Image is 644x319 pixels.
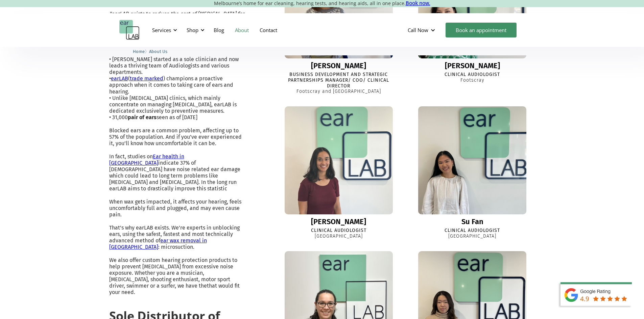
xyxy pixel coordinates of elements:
a: Contact [254,20,283,40]
a: Blog [208,20,230,40]
div: [PERSON_NAME] [445,62,500,70]
a: ear wax removal in [GEOGRAPHIC_DATA] [109,237,207,250]
a: About Us [149,48,167,54]
a: Ear health in [GEOGRAPHIC_DATA] [109,153,184,166]
div: Footscray and [GEOGRAPHIC_DATA] [296,89,381,95]
p: • Launched in [DATE] by boasting over 15 years of expertise in the hearing and product industries... [109,10,244,295]
div: Shop [183,20,207,40]
div: Services [152,27,171,33]
img: Su Fan [418,106,526,214]
a: Su FanSu FanClinical Audiologist[GEOGRAPHIC_DATA] [410,106,535,239]
div: Clinical Audiologist [311,228,366,234]
div: [GEOGRAPHIC_DATA] [315,234,363,239]
div: Services [148,20,179,40]
span: Home [133,49,145,54]
a: trade marked [130,75,163,82]
a: earLAB [111,75,128,82]
li: 〉 [133,48,149,55]
div: Call Now [402,20,442,40]
img: Ella [279,101,398,220]
a: About [230,20,254,40]
div: Business Development and Strategic Partnerships Manager/ COO/ Clinical Director [276,72,401,89]
div: [GEOGRAPHIC_DATA] [448,234,496,239]
div: Shop [187,27,198,33]
div: Footscray [460,78,484,83]
div: Su Fan [461,218,483,226]
strong: pair of ears [128,114,157,121]
div: [PERSON_NAME] [311,218,366,226]
div: Clinical Audiologist [445,228,500,234]
div: Clinical Audiologist [445,72,500,78]
em: "earLAB exists to reduce the cost of [MEDICAL_DATA] for individuals by delaying its appearance an... [109,10,244,30]
div: [PERSON_NAME] [311,62,366,70]
a: Home [133,48,145,54]
a: home [119,20,140,40]
span: About Us [149,49,167,54]
a: Book an appointment [446,23,517,37]
a: Ella[PERSON_NAME]Clinical Audiologist[GEOGRAPHIC_DATA] [276,106,401,239]
div: Call Now [408,27,428,33]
